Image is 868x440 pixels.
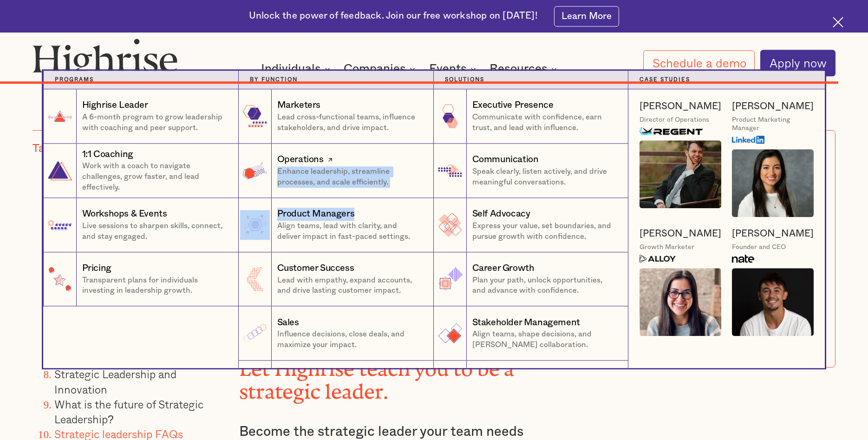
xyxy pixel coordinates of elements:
a: Customer SuccessLead with empathy, expand accounts, and drive lasting customer impact. [238,252,433,307]
a: [PERSON_NAME] [732,100,814,113]
div: Growth Marketer [640,243,694,252]
h2: Let Highrise teach you to be a strategic leader. [239,353,590,399]
a: [PERSON_NAME] [732,228,814,240]
p: Express your value, set boundaries, and pursue growth with confidence. [472,221,618,242]
a: Highrise LeaderA 6-month program to grow leadership with coaching and peer support. [43,89,238,144]
a: OperationsEnhance leadership, streamline processes, and scale efficiently. [238,144,433,198]
p: Align teams, lead with clarity, and deliver impact in fast-paced settings. [277,221,423,242]
a: Apply now [760,50,835,76]
a: Self AdvocacyExpress your value, set boundaries, and pursue growth with confidence. [433,198,628,252]
p: Lead with empathy, expand accounts, and drive lasting customer impact. [277,275,423,296]
strong: Programs [55,77,94,82]
a: Learn More [554,6,619,26]
strong: by function [250,77,298,82]
a: [PERSON_NAME] [640,228,721,240]
p: Work with a coach to navigate challenges, grow faster, and lead effectively. [82,161,228,193]
div: Marketers [277,99,320,112]
a: Product ManagersAlign teams, lead with clarity, and deliver impact in fast-paced settings. [238,198,433,252]
a: Time & FocusPrioritize, manage workload, and prevent burnout. [433,361,628,415]
a: [PERSON_NAME] [640,100,721,113]
a: PricingTransparent plans for individuals investing in leadership growth. [43,252,238,307]
p: Plan your path, unlock opportunities, and advance with confidence. [472,275,618,296]
div: Resources [489,63,548,74]
a: Workshops & EventsLive sessions to sharpen skills, connect, and stay engaged. [43,198,238,252]
div: Events [429,63,479,74]
img: Cross icon [833,17,843,27]
div: Sales [277,316,299,329]
div: Customer Success [277,262,354,275]
p: Enhance leadership, streamline processes, and scale efficiently. [277,166,423,188]
p: Communicate with confidence, earn trust, and lead with influence. [472,112,618,133]
div: Companies [344,63,418,74]
a: Strategic Leadership and Innovation [54,366,176,398]
a: Stakeholder ManagementAlign teams, shape decisions, and [PERSON_NAME] collaboration. [433,306,628,361]
strong: Solutions [445,77,484,82]
div: Operations [277,153,324,166]
p: A 6-month program to grow leadership with coaching and peer support. [82,112,228,133]
div: Highrise Leader [82,99,148,112]
div: Founder and CEO [732,243,786,252]
div: Director of Operations [640,116,709,125]
p: Transparent plans for individuals investing in leadership growth. [82,275,228,296]
div: Communication [472,153,539,166]
a: Schedule a demo [643,50,755,76]
div: 1:1 Coaching [82,148,133,161]
a: 1:1 CoachingWork with a coach to navigate challenges, grow faster, and lead effectively. [43,144,238,198]
div: Individuals [261,63,321,74]
a: What is the future of Strategic Leadership? [54,396,203,427]
div: Pricing [82,262,111,275]
p: Live sessions to sharpen skills, connect, and stay engaged. [82,221,228,242]
a: PeopleDrive change, support teams, and shape workplace culture. [238,361,433,415]
div: Events [429,63,467,74]
p: Align teams, shape decisions, and [PERSON_NAME] collaboration. [472,329,618,350]
div: Self Advocacy [472,208,530,221]
p: Speak clearly, listen actively, and drive meaningful conversations. [472,166,618,188]
p: Influence decisions, close deals, and maximize your impact. [277,329,423,350]
div: Product Marketing Manager [732,116,814,133]
div: Individuals [261,63,333,74]
div: Stakeholder Management [472,316,580,329]
div: Unlock the power of feedback. Join our free workshop on [DATE]! [249,10,538,23]
div: Workshops & Events [82,208,167,221]
div: Companies [344,63,406,74]
div: Executive Presence [472,99,554,112]
a: MarketersLead cross-functional teams, influence stakeholders, and drive impact. [238,89,433,144]
img: Highrise logo [33,38,177,82]
strong: Case Studies [640,77,690,82]
a: Executive PresenceCommunicate with confidence, earn trust, and lead with influence. [433,89,628,144]
a: Career GrowthPlan your path, unlock opportunities, and advance with confidence. [433,252,628,307]
a: SalesInfluence decisions, close deals, and maximize your impact. [238,306,433,361]
div: Career Growth [472,262,535,275]
a: CommunicationSpeak clearly, listen actively, and drive meaningful conversations. [433,144,628,198]
div: Resources [489,63,560,74]
div: Product Managers [277,208,355,221]
p: Lead cross-functional teams, influence stakeholders, and drive impact. [277,112,423,133]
